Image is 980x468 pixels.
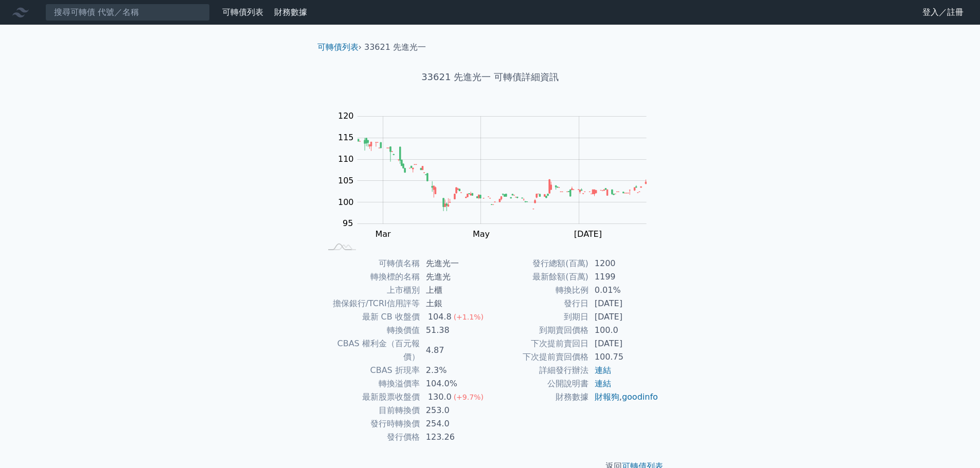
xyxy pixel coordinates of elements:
[490,364,589,377] td: 詳細發行辦法
[490,377,589,390] td: 公開說明書
[589,324,659,337] td: 100.0
[338,197,354,207] tspan: 100
[322,430,420,444] td: 發行價格
[375,229,391,239] tspan: Mar
[420,430,490,444] td: 123.26
[454,393,484,401] span: (+9.7%)
[589,297,659,310] td: [DATE]
[322,377,420,390] td: 轉換溢價率
[490,257,589,270] td: 發行總額(百萬)
[490,270,589,284] td: 最新餘額(百萬)
[490,337,589,350] td: 下次提前賣回日
[574,229,602,239] tspan: [DATE]
[322,404,420,417] td: 目前轉換價
[338,176,354,185] tspan: 105
[338,111,354,121] tspan: 120
[343,218,353,228] tspan: 95
[322,324,420,337] td: 轉換價值
[420,257,490,270] td: 先進光一
[420,377,490,390] td: 104.0%
[589,257,659,270] td: 1200
[420,417,490,430] td: 254.0
[274,7,307,17] a: 財務數據
[589,350,659,364] td: 100.75
[490,284,589,297] td: 轉換比例
[426,390,454,404] div: 130.0
[317,41,362,53] li: ›
[322,364,420,377] td: CBAS 折現率
[222,7,263,17] a: 可轉債列表
[622,392,658,402] a: goodinfo
[322,257,420,270] td: 可轉債名稱
[420,324,490,337] td: 51.38
[322,270,420,284] td: 轉換標的名稱
[589,310,659,324] td: [DATE]
[589,284,659,297] td: 0.01%
[426,310,454,324] div: 104.8
[420,364,490,377] td: 2.3%
[589,390,659,404] td: ,
[338,133,354,142] tspan: 115
[420,404,490,417] td: 253.0
[322,417,420,430] td: 發行時轉換價
[490,390,589,404] td: 財務數據
[589,337,659,350] td: [DATE]
[333,111,662,239] g: Chart
[473,229,490,239] tspan: May
[322,310,420,324] td: 最新 CB 收盤價
[322,337,420,364] td: CBAS 權利金（百元報價）
[309,70,671,84] h1: 33621 先進光一 可轉債詳細資訊
[364,41,426,53] li: 33621 先進光一
[420,270,490,284] td: 先進光
[322,297,420,310] td: 擔保銀行/TCRI信用評等
[322,284,420,297] td: 上市櫃別
[490,324,589,337] td: 到期賣回價格
[914,4,972,21] a: 登入／註冊
[420,297,490,310] td: 土銀
[322,390,420,404] td: 最新股票收盤價
[317,42,359,52] a: 可轉債列表
[420,337,490,364] td: 4.87
[490,297,589,310] td: 發行日
[338,154,354,164] tspan: 110
[595,365,611,375] a: 連結
[589,270,659,284] td: 1199
[490,310,589,324] td: 到期日
[420,284,490,297] td: 上櫃
[595,392,619,402] a: 財報狗
[454,313,484,321] span: (+1.1%)
[490,350,589,364] td: 下次提前賣回價格
[595,379,611,388] a: 連結
[45,4,210,21] input: 搜尋可轉債 代號／名稱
